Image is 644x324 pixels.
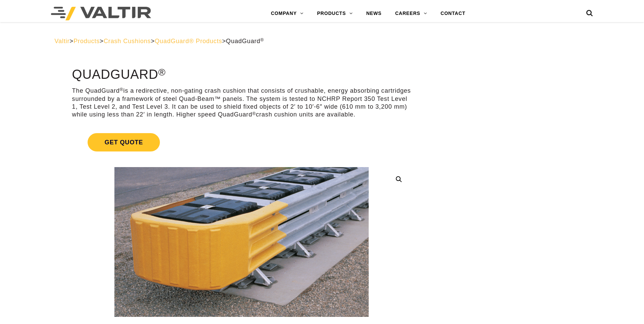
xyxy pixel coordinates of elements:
a: CONTACT [434,7,472,20]
sup: ® [252,111,256,116]
img: Valtir [51,7,151,20]
span: Get Quote [88,133,160,151]
a: CAREERS [388,7,434,20]
span: QuadGuard [226,38,264,44]
a: COMPANY [264,7,310,20]
a: Products [73,38,99,44]
a: Valtir [55,38,70,44]
a: NEWS [360,7,388,20]
a: Crash Cushions [104,38,151,44]
a: QuadGuard® Products [155,38,222,44]
div: > > > > [55,37,590,45]
a: Get Quote [72,125,411,160]
h1: QuadGuard [72,68,411,82]
sup: ® [120,87,124,92]
sup: ® [260,37,264,42]
sup: ® [158,67,166,77]
a: PRODUCTS [310,7,360,20]
p: The QuadGuard is a redirective, non-gating crash cushion that consists of crushable, energy absor... [72,87,411,119]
